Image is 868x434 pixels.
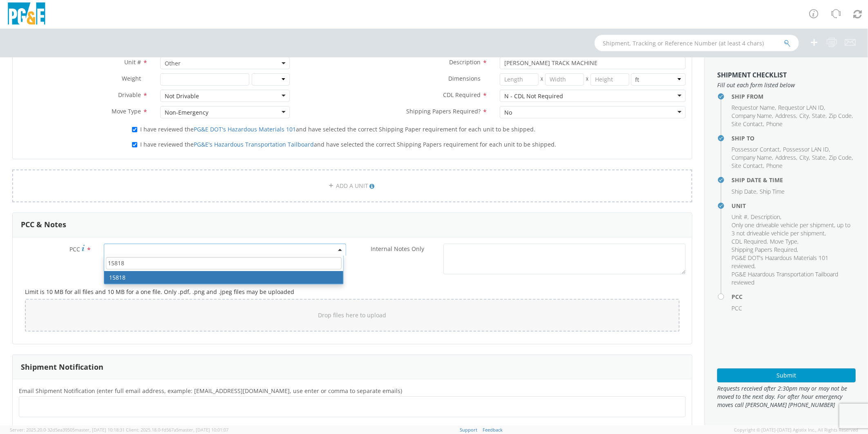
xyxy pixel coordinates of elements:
span: I have reviewed the and have selected the correct Shipping Paper requirement for each unit to be ... [140,125,535,133]
li: , [778,104,825,112]
span: Internal Notes Only [371,245,424,253]
li: , [799,154,810,162]
span: Address [775,154,796,161]
span: PCC [69,245,80,253]
li: , [775,154,797,162]
li: , [732,104,776,112]
span: Company Name [732,112,772,120]
span: Other [160,57,289,69]
span: Move Type [770,237,797,245]
li: , [799,112,810,120]
li: , [732,246,798,254]
input: I have reviewed thePG&E DOT's Hazardous Materials 101and have selected the correct Shipping Paper... [132,127,137,132]
span: Drivable [118,91,141,99]
span: Description [449,58,481,66]
li: , [732,188,758,196]
span: City [799,112,809,120]
li: 15818 [104,271,343,284]
span: Ship Date [732,188,756,195]
li: , [732,221,854,237]
li: , [829,112,853,120]
span: Phone [766,162,783,170]
input: Length [500,73,539,86]
li: , [775,112,797,120]
span: City [799,154,809,161]
span: Site Contact [732,162,763,170]
li: , [751,213,781,221]
h4: PCC [732,294,856,300]
span: Client: 2025.18.0-fd567a5 [126,427,228,433]
span: Zip Code [829,154,852,161]
h3: Shipment Notification [21,363,103,371]
span: Description [751,213,780,221]
li: , [770,237,799,246]
span: State [812,154,825,161]
div: N - CDL Not Required [504,92,563,100]
span: Requestor LAN ID [778,104,824,111]
span: Requests received after 2:30pm may or may not be moved to the next day. For after hour emergency ... [717,384,856,409]
button: Submit [717,368,856,382]
span: Dimensions [448,75,481,82]
input: Shipment, Tracking or Reference Number (at least 4 chars) [595,35,799,51]
li: , [732,213,749,221]
span: Site Contact [732,120,763,128]
span: Fill out each form listed below [717,81,856,89]
span: State [812,112,825,120]
span: Copyright © [DATE]-[DATE] Agistix Inc., All Rights Reserved [734,427,858,433]
span: Possessor Contact [732,145,780,153]
input: I have reviewed thePG&E's Hazardous Transportation Tailboardand have selected the correct Shippin... [132,142,137,147]
span: Possessor LAN ID [783,145,829,153]
h4: Ship Date & Time [732,177,856,183]
span: Shipping Papers Required? [406,107,481,115]
a: Feedback [483,427,503,433]
span: Zip Code [829,112,852,120]
li: , [732,120,764,128]
div: No [504,108,512,117]
span: Company Name [732,154,772,161]
span: Unit # [732,213,747,221]
div: Non-Emergency [165,108,208,117]
a: PG&E's Hazardous Transportation Tailboard [194,140,314,148]
span: CDL Required [443,91,481,99]
span: Email Shipment Notification (enter full email address, example: jdoe01@agistix.com, use enter or ... [19,387,402,395]
img: pge-logo-06675f144f4cfa6a6814.png [6,2,47,27]
li: , [732,237,768,246]
h3: PCC & Notes [21,221,66,229]
span: PCC [732,304,742,312]
span: I have reviewed the and have selected the correct Shipping Papers requirement for each unit to be... [140,140,556,148]
span: Move Type [112,107,141,115]
li: , [812,112,827,120]
span: Requestor Name [732,104,775,111]
span: X [539,73,545,86]
span: Phone [766,120,783,128]
span: Address [775,112,796,120]
span: master, [DATE] 10:01:07 [179,427,228,433]
span: X [584,73,591,86]
h4: Ship From [732,93,856,99]
span: CDL Required [732,237,767,245]
a: ADD A UNIT [12,170,692,202]
span: Unit # [124,58,141,66]
span: PG&E DOT's Hazardous Materials 101 reviewed [732,254,828,270]
h5: Limit is 10 MB for all files and 10 MB for a one file. Only .pdf, .png and .jpeg files may be upl... [25,289,680,295]
span: Weight [122,75,141,82]
input: Width [545,73,584,86]
h4: Unit [732,203,856,209]
li: , [829,154,853,162]
span: Server: 2025.20.0-32d5ea39505 [10,427,125,433]
li: , [732,154,773,162]
span: Other [165,59,285,67]
a: PG&E DOT's Hazardous Materials 101 [194,125,296,133]
span: Ship Time [760,188,785,195]
li: , [783,145,830,154]
span: Shipping Papers Required [732,246,797,253]
strong: Shipment Checklist [717,70,787,79]
span: Drop files here to upload [318,311,387,319]
li: , [812,154,827,162]
span: PG&E Hazardous Transportation Tailboard reviewed [732,270,838,286]
a: Support [460,427,477,433]
li: , [732,162,764,170]
h4: Ship To [732,135,856,141]
li: , [732,254,854,270]
span: master, [DATE] 10:18:31 [75,427,125,433]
